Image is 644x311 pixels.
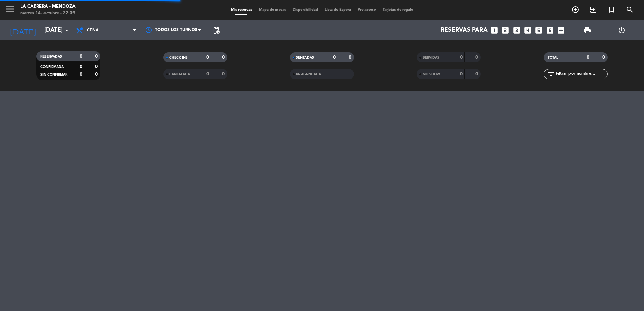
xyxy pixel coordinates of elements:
span: NO SHOW [423,73,440,76]
span: pending_actions [212,26,221,34]
i: looks_one [490,26,499,35]
strong: 0 [460,72,463,76]
i: [DATE] [5,23,41,38]
div: LOG OUT [605,20,639,40]
button: menu [5,4,15,17]
strong: 0 [80,54,82,59]
div: LA CABRERA - MENDOZA [20,3,76,10]
span: print [583,26,591,34]
i: turned_in_not [608,6,616,14]
strong: 0 [206,72,209,76]
i: looks_6 [546,26,554,35]
span: CHECK INS [169,56,188,59]
strong: 0 [333,55,336,60]
span: Cena [87,28,99,33]
div: martes 14. octubre - 22:39 [20,10,76,17]
strong: 0 [80,64,82,69]
strong: 0 [95,54,99,59]
span: Pre-acceso [354,8,379,12]
i: power_settings_new [618,26,626,34]
input: Filtrar por nombre... [555,70,607,78]
strong: 0 [460,55,463,60]
span: Lista de Espera [321,8,354,12]
span: Mis reservas [228,8,256,12]
span: TOTAL [548,56,558,59]
span: Disponibilidad [289,8,321,12]
span: Tarjetas de regalo [379,8,417,12]
strong: 0 [475,55,479,60]
i: looks_4 [523,26,532,35]
i: exit_to_app [589,6,597,14]
i: arrow_drop_down [63,26,71,34]
strong: 0 [349,55,353,60]
i: looks_3 [512,26,521,35]
i: add_circle_outline [571,6,579,14]
strong: 0 [222,72,226,76]
strong: 0 [602,55,606,60]
i: looks_5 [534,26,543,35]
span: CONFIRMADA [40,65,64,69]
span: SIN CONFIRMAR [40,73,67,76]
span: SERVIDAS [423,56,439,59]
i: filter_list [547,70,555,78]
span: RESERVADAS [40,55,62,58]
i: looks_two [501,26,510,35]
span: CANCELADA [169,73,190,76]
strong: 0 [95,72,99,77]
strong: 0 [206,55,209,60]
strong: 0 [95,64,99,69]
span: RE AGENDADA [296,73,321,76]
strong: 0 [222,55,226,60]
i: add_box [557,26,565,35]
span: Mapa de mesas [256,8,289,12]
i: menu [5,4,15,14]
i: search [626,6,634,14]
strong: 0 [587,55,589,60]
strong: 0 [475,72,479,76]
span: Reservas para [441,27,488,34]
strong: 0 [80,72,82,77]
span: SENTADAS [296,56,314,59]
